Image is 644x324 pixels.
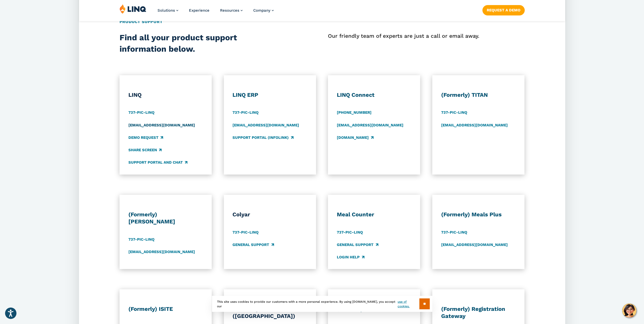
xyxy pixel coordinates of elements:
[232,91,307,99] h3: LINQ ERP
[337,211,411,218] h3: Meal Counter
[232,135,293,140] a: Support Portal (Infolink)
[128,135,163,140] a: Demo Request
[337,110,372,116] a: [PHONE_NUMBER]
[158,4,274,21] nav: Primary Navigation
[482,5,524,15] a: Request a Demo
[232,230,259,235] a: 737-PIC-LINQ
[220,8,243,13] a: Resources
[120,32,281,55] h2: Find all your product support information below.
[337,135,373,140] a: [DOMAIN_NAME]
[120,19,525,25] h2: Product Support
[253,8,270,13] span: Company
[128,160,187,165] a: Support Portal and Chat
[128,211,203,225] h3: (Formerly) [PERSON_NAME]
[482,4,524,15] nav: Button Navigation
[189,8,209,13] a: Experience
[337,122,403,128] a: [EMAIL_ADDRESS][DOMAIN_NAME]
[232,122,299,128] a: [EMAIL_ADDRESS][DOMAIN_NAME]
[441,230,467,235] a: 737-PIC-LINQ
[220,8,239,13] span: Resources
[337,242,378,247] a: General Support
[253,8,274,13] a: Company
[441,110,467,116] a: 737-PIC-LINQ
[337,254,364,260] a: Login Help
[441,211,516,218] h3: (Formerly) Meals Plus
[212,296,432,312] div: This site uses cookies to provide our customers with a more personal experience. By using [DOMAIN...
[158,8,175,13] span: Solutions
[232,242,274,247] a: General Support
[441,242,508,247] a: [EMAIL_ADDRESS][DOMAIN_NAME]
[441,122,508,128] a: [EMAIL_ADDRESS][DOMAIN_NAME]
[128,249,195,255] a: [EMAIL_ADDRESS][DOMAIN_NAME]
[441,91,516,99] h3: (Formerly) TITAN
[337,230,363,235] a: 737-PIC-LINQ
[232,211,307,218] h3: Colyar
[128,237,154,242] a: 737-PIC-LINQ
[128,122,195,128] a: [EMAIL_ADDRESS][DOMAIN_NAME]
[128,91,203,99] h3: LINQ
[232,110,259,116] a: 737-PIC-LINQ
[398,299,419,309] a: use of cookies.
[622,303,636,318] button: Hello, have a question? Let’s chat.
[328,32,524,40] p: Our friendly team of experts are just a call or email away.
[128,147,162,153] a: Share Screen
[337,91,411,99] h3: LINQ Connect
[120,4,146,14] img: LINQ | K‑12 Software
[158,8,178,13] a: Solutions
[128,110,154,116] a: 737-PIC-LINQ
